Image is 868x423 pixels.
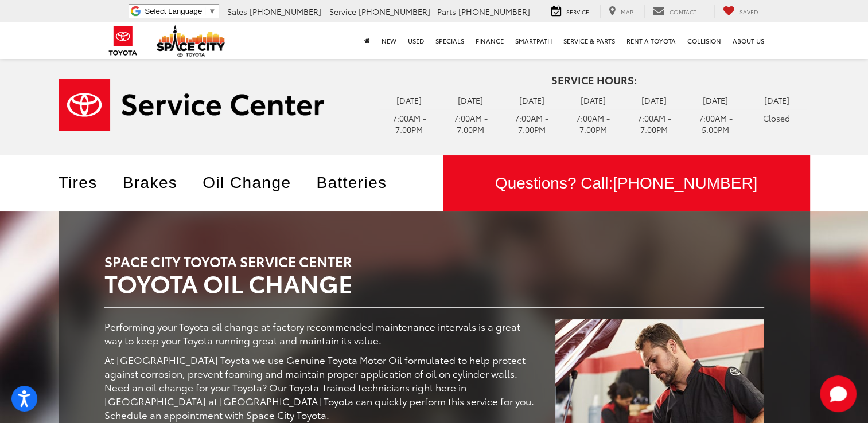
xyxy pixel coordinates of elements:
h2: Toyota Oil Change [104,243,764,296]
a: New [376,22,402,59]
span: Service [566,7,589,16]
a: Batteries [316,174,404,191]
span: Contact [670,7,696,16]
a: Oil Change [203,174,308,191]
p: Performing your Toyota oil change at factory recommended maintenance intervals is a great way to ... [104,319,539,347]
td: 7:00AM - 5:00PM [685,109,746,138]
span: Space City Toyota Service Center [104,251,352,271]
a: Collision [682,22,727,59]
a: Finance [470,22,509,59]
button: Toggle Chat Window [820,375,857,412]
img: Toyota [102,22,145,60]
img: Service Center | Space City Toyota in Humble TX [59,79,324,131]
a: Map [600,5,642,18]
span: [PHONE_NUMBER] [613,174,757,192]
span: Service [329,6,356,17]
td: [DATE] [562,92,624,109]
a: Service [543,5,598,18]
td: 7:00AM - 7:00PM [501,109,562,138]
svg: Start Chat [820,375,857,412]
td: 7:00AM - 7:00PM [379,109,440,138]
td: 7:00AM - 7:00PM [562,109,624,138]
a: Specials [430,22,470,59]
span: ▼ [208,7,216,15]
td: Closed [746,109,807,127]
a: Tires [59,174,115,191]
a: Brakes [123,174,195,191]
span: [PHONE_NUMBER] [359,6,430,17]
a: About Us [727,22,770,59]
a: Used [402,22,430,59]
td: 7:00AM - 7:00PM [440,109,501,138]
td: [DATE] [685,92,746,109]
span: [PHONE_NUMBER] [250,6,321,17]
div: Questions? Call: [443,155,810,211]
td: [DATE] [440,92,501,109]
a: Select Language​ [145,7,216,15]
a: Rent a Toyota [621,22,682,59]
img: Space City Toyota [157,25,225,57]
td: 7:00AM - 7:00PM [624,109,685,138]
a: My Saved Vehicles [714,5,767,18]
span: Select Language [145,7,202,15]
span: Map [621,7,633,16]
a: Contact [644,5,705,18]
a: Home [359,22,376,59]
p: At [GEOGRAPHIC_DATA] Toyota we use Genuine Toyota Motor Oil formulated to help protect against co... [104,352,539,421]
h4: Service Hours: [379,75,810,86]
span: ​ [205,7,205,15]
td: [DATE] [624,92,685,109]
td: [DATE] [501,92,562,109]
a: Service Center | Space City Toyota in Humble TX [59,79,361,131]
span: Saved [739,7,758,16]
td: [DATE] [379,92,440,109]
td: [DATE] [746,92,807,109]
span: Parts [437,6,456,17]
span: Sales [227,6,247,17]
a: SmartPath [509,22,558,59]
a: Service & Parts [558,22,621,59]
span: [PHONE_NUMBER] [458,6,530,17]
a: Questions? Call:[PHONE_NUMBER] [443,155,810,211]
